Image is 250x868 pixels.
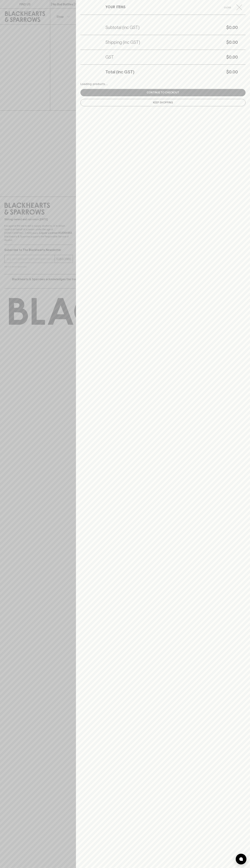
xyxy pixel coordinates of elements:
[140,25,238,30] h5: $0.00
[140,39,238,45] h5: $0.00
[114,54,238,60] h5: $0.00
[220,6,235,9] span: Close
[80,82,246,86] div: Loading products...
[105,39,140,45] h5: Shipping (inc GST)
[105,69,134,75] h5: Total (inc GST)
[134,69,238,75] h5: $0.00
[105,54,114,60] h5: GST
[80,99,246,106] button: Keep Shopping
[239,857,243,861] img: bubble-icon
[105,25,140,30] h5: Subtotal (inc GST)
[105,4,125,10] h6: YOUR ITEMS
[220,4,245,10] button: Close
